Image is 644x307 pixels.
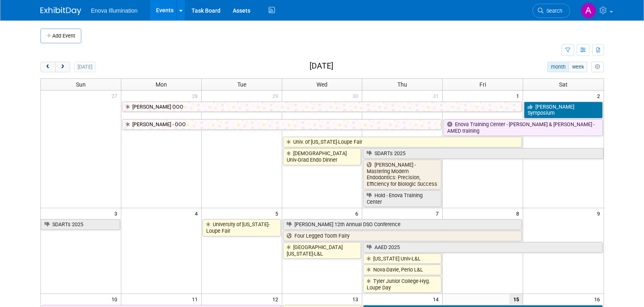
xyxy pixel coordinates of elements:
[363,265,441,275] a: Nova-Davie, Perio L&L
[363,148,603,159] a: SDARTs 2025
[559,81,568,88] span: Sat
[91,7,138,14] span: Enova Illumination
[40,62,56,72] button: prev
[363,254,441,264] a: [US_STATE] Univ-L&L
[515,91,523,101] span: 1
[310,62,333,71] h2: [DATE]
[237,81,246,88] span: Tue
[479,81,486,88] span: Fri
[354,208,362,218] span: 6
[432,294,442,304] span: 14
[509,294,523,304] span: 15
[55,62,70,72] button: next
[114,208,121,218] span: 3
[363,160,441,189] a: [PERSON_NAME] - Mastering Modern Endodontics: Precision, Efficiency for Biologic Success
[363,190,441,207] a: Hold - Enova Training Center
[524,102,602,118] a: [PERSON_NAME] Symposium
[283,231,522,241] a: Four Legged Tooth Fairy
[74,62,96,72] button: [DATE]
[40,29,81,43] button: Add Event
[568,62,587,72] button: week
[191,294,201,304] span: 11
[397,81,407,88] span: Thu
[283,242,361,259] a: [GEOGRAPHIC_DATA][US_STATE]-L&L
[352,294,362,304] span: 13
[203,219,281,236] a: University of [US_STATE]-Loupe Fair
[533,4,570,18] a: Search
[41,219,120,230] a: SDARTs 2025
[283,137,522,147] a: Univ. of [US_STATE]-Loupe Fair
[272,91,282,101] span: 29
[443,119,602,136] a: Enova Training Center - [PERSON_NAME] & [PERSON_NAME] - AMED training
[156,81,167,88] span: Mon
[593,294,604,304] span: 16
[191,91,201,101] span: 28
[596,208,604,218] span: 9
[595,65,600,70] i: Personalize Calendar
[363,242,602,253] a: AAED 2025
[76,81,86,88] span: Sun
[122,102,522,112] a: [PERSON_NAME] OOO
[544,8,562,14] span: Search
[283,219,522,230] a: [PERSON_NAME] 12th Annual DSO Conference
[363,276,441,293] a: Tyler Junior College-Hyg. Loupe Day
[122,119,441,130] a: [PERSON_NAME] - OOO
[283,148,361,165] a: [DEMOGRAPHIC_DATA] Univ-Grad Endo Dinner
[111,294,121,304] span: 10
[111,91,121,101] span: 27
[547,62,569,72] button: month
[272,294,282,304] span: 12
[40,7,81,15] img: ExhibitDay
[591,62,604,72] button: myCustomButton
[515,208,523,218] span: 8
[194,208,201,218] span: 4
[274,208,282,218] span: 5
[435,208,442,218] span: 7
[316,81,328,88] span: Wed
[352,91,362,101] span: 30
[432,91,442,101] span: 31
[596,91,604,101] span: 2
[581,3,596,18] img: Andrea Miller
